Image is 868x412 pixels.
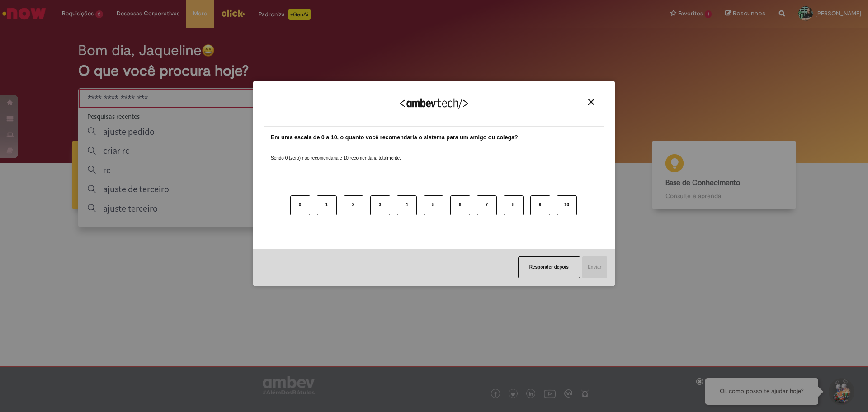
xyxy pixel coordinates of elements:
button: Close [585,98,597,106]
button: 2 [344,195,363,215]
label: Sendo 0 (zero) não recomendaria e 10 recomendaria totalmente. [271,144,401,161]
button: 10 [557,195,577,215]
button: 0 [290,195,310,215]
button: 5 [424,195,443,215]
button: 3 [370,195,390,215]
img: Close [588,99,594,105]
label: Em uma escala de 0 a 10, o quanto você recomendaria o sistema para um amigo ou colega? [271,133,518,142]
button: Responder depois [518,256,580,278]
button: 8 [504,195,524,215]
button: 4 [397,195,417,215]
button: 1 [317,195,337,215]
img: Logo Ambevtech [400,98,468,109]
button: 6 [450,195,470,215]
button: 9 [530,195,550,215]
button: 7 [477,195,497,215]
